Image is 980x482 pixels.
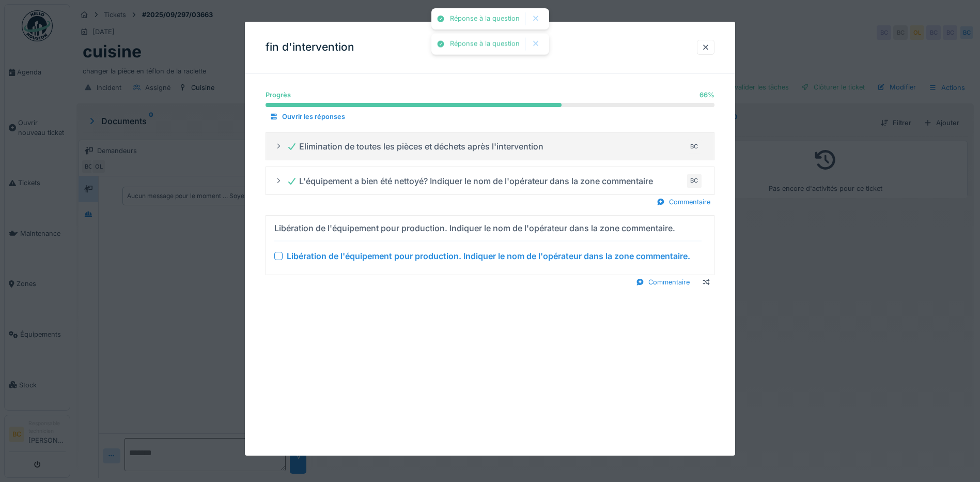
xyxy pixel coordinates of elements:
div: Ouvrir les réponses [266,110,349,124]
summary: Libération de l'équipement pour production. Indiquer le nom de l'opérateur dans la zone commentai... [270,220,710,270]
div: Libération de l'équipement pour production. Indiquer le nom de l'opérateur dans la zone commentaire. [274,222,675,234]
div: Commentaire [632,275,694,289]
summary: Elimination de toutes les pièces et déchets après l'interventionBC [270,137,710,156]
div: Réponse à la question [450,14,520,23]
div: Réponse à la question [450,40,520,49]
div: Libération de l'équipement pour production. Indiquer le nom de l'opérateur dans la zone commentaire. [287,250,690,262]
div: BC [687,174,702,188]
div: Elimination de toutes les pièces et déchets après l'intervention [287,140,543,153]
div: Commentaire [652,195,714,209]
div: BC [687,139,702,154]
h3: fin d'intervention [266,41,354,54]
progress: 66 % [266,103,714,107]
summary: L'équipement a bien été nettoyé? Indiquer le nom de l'opérateur dans la zone commentaireBC [270,171,710,190]
div: L'équipement a bien été nettoyé? Indiquer le nom de l'opérateur dans la zone commentaire [287,175,653,187]
div: 66 % [699,90,714,100]
div: Progrès [266,90,291,100]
